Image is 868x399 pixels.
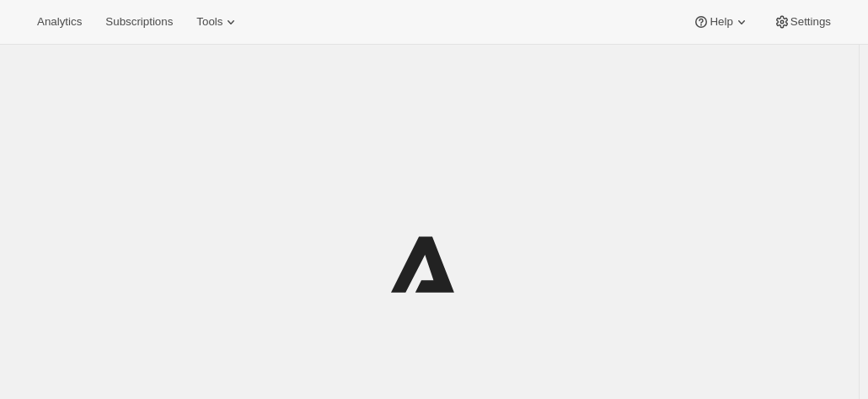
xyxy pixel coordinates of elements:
span: Tools [196,15,222,29]
span: Analytics [37,15,82,29]
span: Subscriptions [105,15,173,29]
button: Analytics [27,10,92,34]
button: Settings [764,10,841,34]
span: Help [710,15,732,29]
button: Subscriptions [95,10,183,34]
button: Help [683,10,759,34]
button: Tools [186,10,249,34]
span: Settings [790,15,831,29]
